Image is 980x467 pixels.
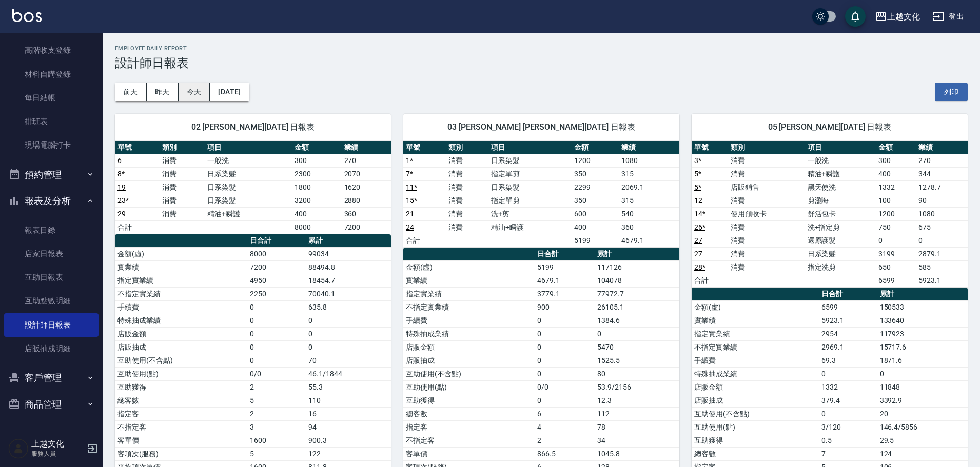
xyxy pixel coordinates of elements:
th: 金額 [292,141,341,154]
button: 預約管理 [4,161,99,188]
td: 日系染髮 [488,180,572,194]
td: 指定客 [115,407,247,420]
td: 消費 [160,154,204,167]
td: 29.5 [877,434,968,447]
td: 3392.9 [877,394,968,407]
td: 300 [292,154,341,167]
td: 2879.1 [916,247,968,260]
span: 03 [PERSON_NAME] [PERSON_NAME][DATE] 日報表 [416,122,667,132]
td: 2 [247,380,306,394]
td: 100 [876,194,916,207]
td: 指定洗剪 [805,260,876,274]
button: 報表及分析 [4,188,99,214]
td: 不指定客 [403,434,535,447]
td: 消費 [160,167,204,180]
td: 0 [247,340,306,354]
td: 消費 [160,207,204,220]
td: 不指定實業績 [692,340,819,354]
td: 1384.6 [595,314,679,327]
td: 0 [247,300,306,314]
td: 11848 [877,380,968,394]
td: 5923.1 [819,314,877,327]
th: 業績 [619,141,679,154]
td: 4 [535,420,595,434]
td: 350 [572,167,619,180]
td: 指定實業績 [692,327,819,340]
a: 27 [694,250,702,258]
td: 8000 [247,247,306,260]
a: 6 [117,156,122,165]
td: 5923.1 [916,274,968,287]
a: 高階收支登錄 [4,38,99,62]
td: 7200 [247,260,306,274]
td: 互助使用(點) [403,380,535,394]
th: 日合計 [535,248,595,261]
td: 77972.7 [595,287,679,300]
td: 7200 [342,220,391,234]
td: 洗+指定剪 [805,220,876,234]
td: 實業績 [692,314,819,327]
td: 0 [916,234,968,247]
th: 金額 [876,141,916,154]
a: 排班表 [4,110,99,133]
td: 344 [916,167,968,180]
span: 02 [PERSON_NAME][DATE] 日報表 [127,122,379,132]
th: 累計 [595,248,679,261]
td: 互助使用(不含點) [115,354,247,367]
td: 不指定實業績 [115,287,247,300]
td: 124 [877,447,968,460]
td: 2070 [342,167,391,180]
td: 5 [247,447,306,460]
td: 0 [306,314,391,327]
td: 互助獲得 [403,394,535,407]
td: 客單價 [403,447,535,460]
td: 金額(虛) [403,260,535,274]
td: 總客數 [115,394,247,407]
td: 0/0 [247,367,306,380]
td: 指定實業績 [115,274,247,287]
th: 累計 [306,234,391,248]
td: 270 [342,154,391,167]
td: 特殊抽成業績 [115,314,247,327]
td: 3 [247,420,306,434]
td: 26105.1 [595,300,679,314]
td: 店販銷售 [728,180,805,194]
td: 94 [306,420,391,434]
td: 實業績 [403,274,535,287]
td: 1045.8 [595,447,679,460]
a: 29 [117,210,126,218]
td: 55.3 [306,380,391,394]
td: 53.9/2156 [595,380,679,394]
td: 不指定實業績 [403,300,535,314]
td: 3200 [292,194,341,207]
td: 精油+瞬護 [488,220,572,234]
td: 2969.1 [819,340,877,354]
td: 1200 [572,154,619,167]
div: 上越文化 [887,10,920,23]
td: 消費 [446,194,488,207]
td: 400 [572,220,619,234]
td: 1200 [876,207,916,220]
td: 70 [306,354,391,367]
td: 0 [247,354,306,367]
th: 項目 [805,141,876,154]
td: 使用預收卡 [728,207,805,220]
td: 0 [876,234,916,247]
td: 0 [535,394,595,407]
td: 400 [292,207,341,220]
a: 店販抽成明細 [4,337,99,360]
td: 2954 [819,327,877,340]
td: 300 [876,154,916,167]
td: 消費 [446,207,488,220]
td: 金額(虛) [115,247,247,260]
th: 項目 [205,141,292,154]
th: 日合計 [247,234,306,248]
button: 前天 [115,83,147,101]
td: 精油+瞬護 [205,207,292,220]
td: 實業績 [115,260,247,274]
td: 合計 [115,220,160,234]
a: 12 [694,196,702,205]
td: 1332 [819,380,877,394]
td: 1525.5 [595,354,679,367]
td: 舒活包卡 [805,207,876,220]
